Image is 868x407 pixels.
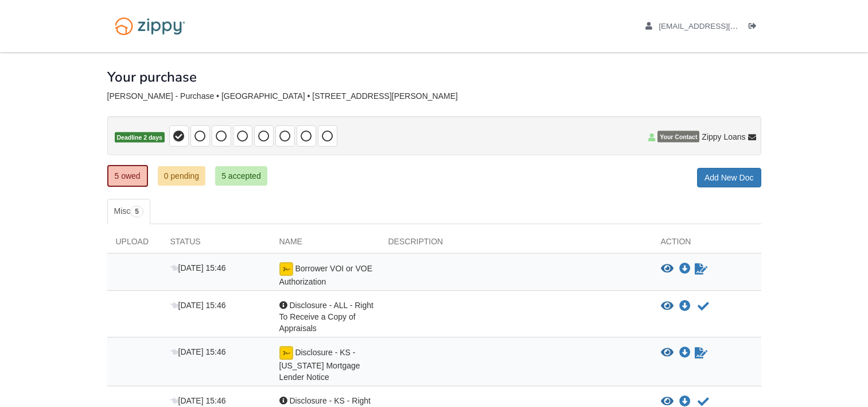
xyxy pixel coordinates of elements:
a: Misc [107,199,150,224]
a: 0 pending [158,166,206,186]
button: View Disclosure - ALL - Right To Receive a Copy of Appraisals [661,301,674,312]
div: Name [271,236,380,253]
span: plewis.melton@gmail.com [659,22,854,30]
div: Status [162,236,271,253]
span: [DATE] 15:46 [170,396,226,405]
a: Sign Form [694,346,709,360]
button: View Borrower VOI or VOE Authorization [661,263,674,275]
span: 5 [130,206,143,217]
a: Download Disclosure - KS - Kansas Mortgage Lender Notice [679,348,691,358]
span: Deadline 2 days [115,132,165,143]
a: Log out [749,22,761,33]
div: Upload [107,236,162,253]
a: Add New Doc [697,168,761,187]
a: Download Borrower VOI or VOE Authorization [679,264,691,274]
a: 5 owed [107,165,148,187]
a: 5 accepted [215,166,267,186]
button: View Disclosure - KS - Kansas Mortgage Lender Notice [661,347,674,359]
a: edit profile [645,22,854,33]
div: [PERSON_NAME] - Purchase • [GEOGRAPHIC_DATA] • [STREET_ADDRESS][PERSON_NAME] [107,91,761,101]
img: Ready for you to esign [279,262,293,276]
a: Sign Form [694,262,709,276]
span: Zippy Loans [702,131,745,143]
span: [DATE] 15:46 [170,263,226,272]
span: Your Contact [657,131,699,143]
div: Description [380,236,652,253]
span: Disclosure - ALL - Right To Receive a Copy of Appraisals [279,301,373,333]
span: [DATE] 15:46 [170,347,226,356]
a: Download Disclosure - KS - Right to Choose Insurance Provider [679,397,691,406]
button: Acknowledge receipt of document [696,300,710,313]
img: Ready for you to esign [279,346,293,360]
h1: Your purchase [107,70,197,85]
img: Logo [107,11,193,41]
a: Download Disclosure - ALL - Right To Receive a Copy of Appraisals [679,302,691,311]
span: Disclosure - KS - [US_STATE] Mortgage Lender Notice [279,348,360,382]
span: [DATE] 15:46 [170,301,226,310]
div: Action [652,236,761,253]
span: Borrower VOI or VOE Authorization [279,264,372,286]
